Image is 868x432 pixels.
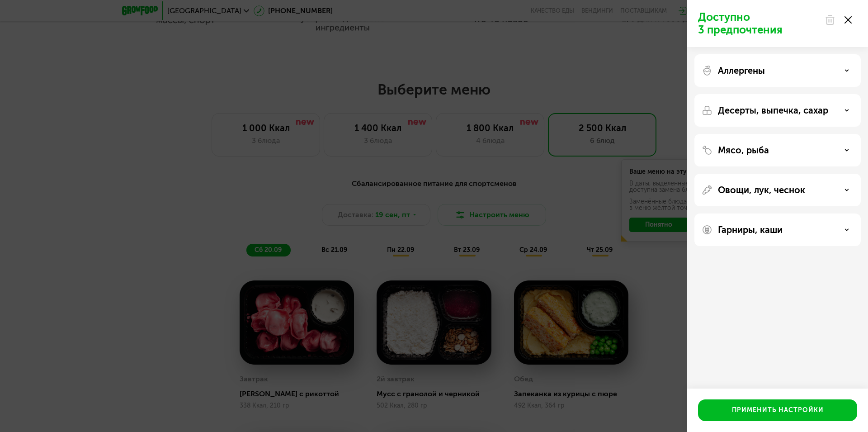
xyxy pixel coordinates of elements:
[718,224,783,235] p: Гарниры, каши
[732,406,824,415] div: Применить настройки
[718,65,765,76] p: Аллергены
[698,399,857,421] button: Применить настройки
[718,145,769,156] p: Мясо, рыба
[718,105,828,116] p: Десерты, выпечка, сахар
[718,185,805,195] p: Овощи, лук, чеснок
[698,11,819,36] p: Доступно 3 предпочтения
